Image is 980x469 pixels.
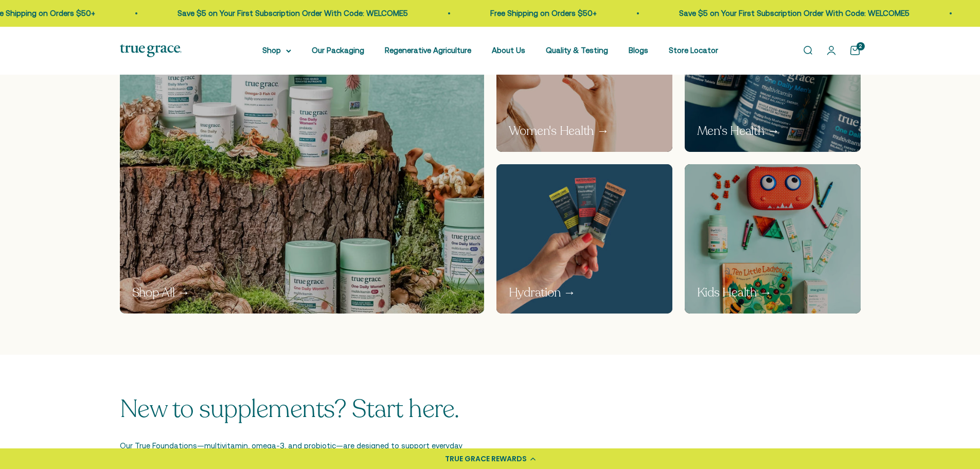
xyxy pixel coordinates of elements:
[120,3,484,314] a: True Grace products displayed on a natural wooden and moss background Shop All →
[629,46,648,55] a: Blogs
[685,3,861,152] img: True Grace One Daily Men's multivitamin bottles on a blue background
[385,46,471,55] a: Regenerative Agriculture
[120,392,459,426] split-lines: New to supplements? Start here.
[685,164,861,314] img: Collection of children's products including a red monster-shaped container, toys, and health prod...
[445,454,527,464] div: TRUE GRACE REWARDS
[312,46,364,55] a: Our Packaging
[496,164,672,314] a: Hand holding three small packages of electrolyte powder of different flavors against a blue backg...
[496,3,672,152] img: Woman holding a small pill in a pink background
[857,42,865,50] cart-count: 2
[490,9,597,18] a: Free Shipping on Orders $50+
[492,46,525,55] a: About Us
[496,3,672,152] a: Woman holding a small pill in a pink background Women's Health →
[491,160,678,318] img: Hand holding three small packages of electrolyte powder of different flavors against a blue backg...
[132,284,190,302] p: Shop All →
[697,123,780,140] p: Men's Health →
[120,3,484,314] img: True Grace products displayed on a natural wooden and moss background
[177,7,408,20] p: Save $5 on Your First Subscription Order With Code: WELCOME5
[509,123,609,140] p: Women's Health →
[679,7,910,20] p: Save $5 on Your First Subscription Order With Code: WELCOME5
[262,44,291,57] summary: Shop
[685,3,861,152] a: True Grace One Daily Men's multivitamin bottles on a blue background Men's Health →
[546,46,608,55] a: Quality & Testing
[697,284,772,302] p: Kids Health →
[509,284,576,302] p: Hydration →
[669,46,718,55] a: Store Locator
